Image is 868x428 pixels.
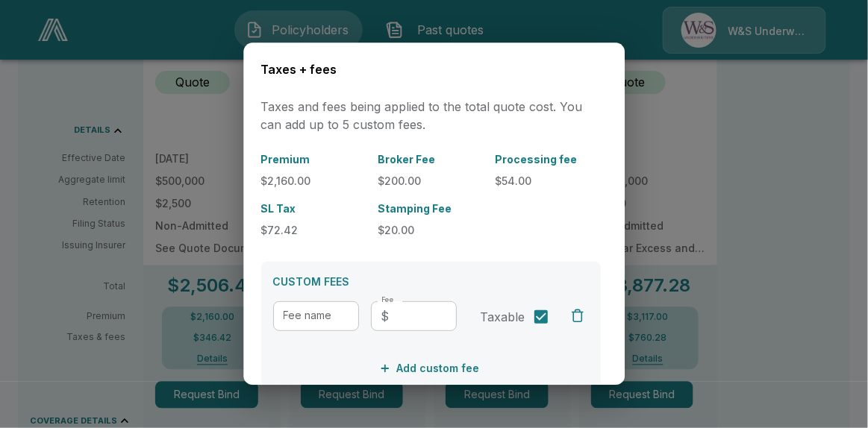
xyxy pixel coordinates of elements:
[496,173,601,189] p: $54.00
[378,222,484,238] p: $20.00
[261,173,366,189] p: $2,160.00
[261,222,366,238] p: $72.42
[496,151,601,167] p: Processing fee
[261,151,366,167] p: Premium
[261,60,607,80] h6: Taxes + fees
[261,201,366,216] p: SL Tax
[378,173,484,189] p: $200.00
[481,308,525,326] span: Taxable
[381,295,394,304] label: Fee
[378,151,484,167] p: Broker Fee
[376,355,486,383] button: Add custom fee
[273,274,589,289] p: CUSTOM FEES
[378,201,484,216] p: Stamping Fee
[261,98,607,133] p: Taxes and fees being applied to the total quote cost. You can add up to 5 custom fees.
[381,307,390,325] p: $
